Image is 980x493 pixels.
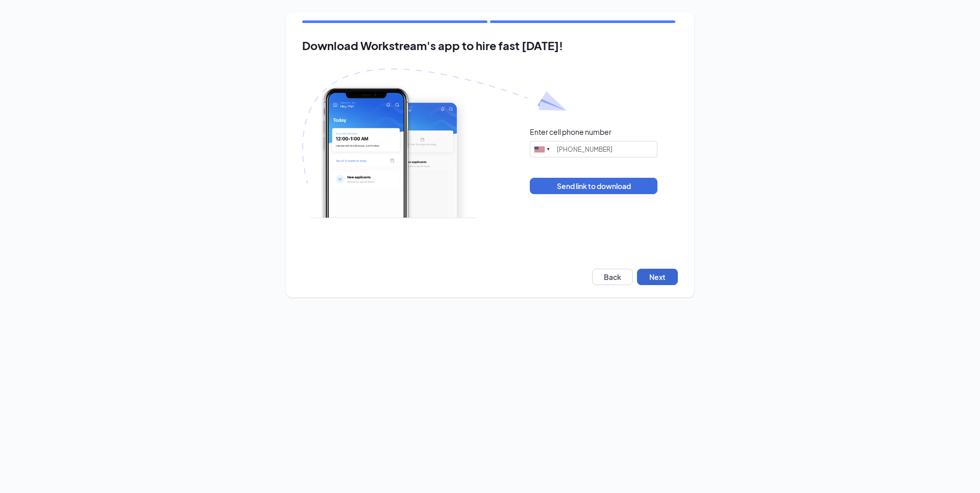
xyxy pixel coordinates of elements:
[530,142,554,157] div: United States: +1
[530,178,657,194] button: Send link to download
[530,127,611,137] div: Enter cell phone number
[530,141,657,157] input: (201) 555-0123
[302,68,567,218] img: Download Workstream's app with paper plane
[637,269,678,285] button: Next
[302,39,678,52] h2: Download Workstream's app to hire fast [DATE]!
[592,269,633,285] button: Back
